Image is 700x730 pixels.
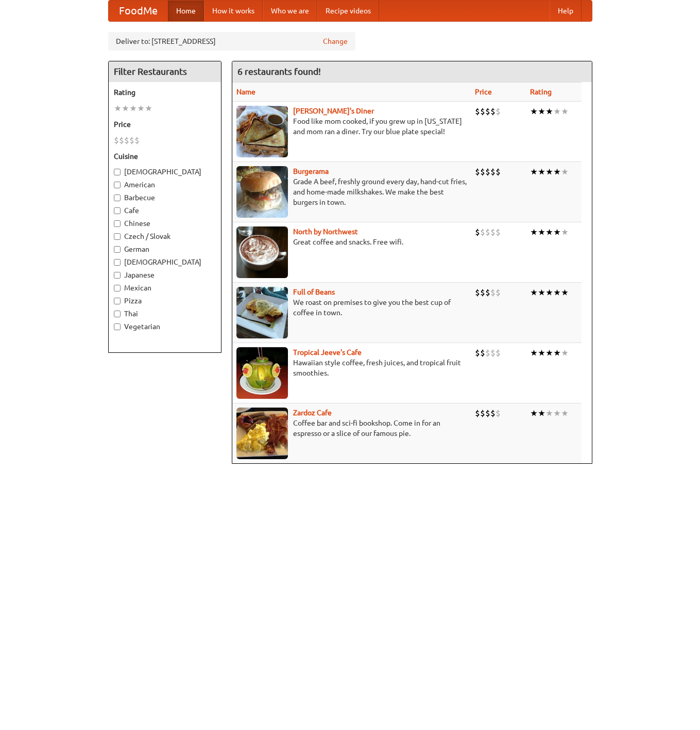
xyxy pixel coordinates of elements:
[480,106,485,117] li: $
[114,298,121,304] input: Pizza
[293,228,358,236] a: North by Northwest
[475,287,480,298] li: $
[496,347,501,359] li: $
[553,226,561,238] li: ★
[114,283,216,293] label: Mexican
[530,347,538,359] li: ★
[114,259,121,266] input: [DEMOGRAPHIC_DATA]
[561,408,569,419] li: ★
[485,106,490,117] li: $
[114,119,216,129] h5: Price
[490,166,496,177] li: $
[114,323,121,330] input: Vegetarian
[293,348,362,356] a: Tropical Jeeve's Cafe
[496,408,501,419] li: $
[114,135,119,146] li: $
[137,103,145,114] li: ★
[530,287,538,298] li: ★
[530,226,538,238] li: ★
[475,106,480,117] li: $
[496,226,501,238] li: $
[109,1,168,21] a: FoodMe
[530,106,538,117] li: ★
[545,166,553,177] li: ★
[550,1,582,21] a: Help
[114,231,216,241] label: Czech / Slovak
[530,166,538,177] li: ★
[485,166,490,177] li: $
[485,287,490,298] li: $
[490,287,496,298] li: $
[122,103,129,114] li: ★
[236,347,288,399] img: jeeves.jpg
[475,347,480,359] li: $
[538,226,545,238] li: ★
[114,182,121,188] input: American
[553,408,561,419] li: ★
[114,321,216,332] label: Vegetarian
[114,309,216,319] label: Thai
[114,103,122,114] li: ★
[129,103,137,114] li: ★
[236,88,255,96] a: Name
[545,408,553,419] li: ★
[114,270,216,280] label: Japanese
[538,106,545,117] li: ★
[538,287,545,298] li: ★
[475,226,480,238] li: $
[114,205,216,216] label: Cafe
[236,176,467,207] p: Grade A beef, freshly ground every day, hand-cut fries, and home-made milkshakes. We make the bes...
[236,297,467,318] p: We roast on premises to give you the best cup of coffee in town.
[293,409,332,417] a: Zardoz Cafe
[114,244,216,254] label: German
[496,166,501,177] li: $
[480,166,485,177] li: $
[496,106,501,117] li: $
[114,167,216,177] label: [DEMOGRAPHIC_DATA]
[475,166,480,177] li: $
[480,287,485,298] li: $
[561,166,569,177] li: ★
[114,194,121,201] input: Barbecue
[114,192,216,203] label: Barbecue
[236,418,467,439] p: Coffee bar and sci-fi bookshop. Come in for an espresso or a slice of our famous pie.
[236,237,467,247] p: Great coffee and snacks. Free wifi.
[134,135,140,146] li: $
[538,347,545,359] li: ★
[114,233,121,240] input: Czech / Slovak
[236,106,288,157] img: sallys.jpg
[237,67,321,76] ng-pluralize: 6 restaurants found!
[293,107,374,115] a: [PERSON_NAME]'s Diner
[204,1,263,21] a: How it works
[236,116,467,137] p: Food like mom cooked, if you grew up in [US_STATE] and mom ran a diner. Try our blue plate special!
[114,180,216,190] label: American
[545,226,553,238] li: ★
[114,151,216,161] h5: Cuisine
[114,311,121,317] input: Thai
[553,166,561,177] li: ★
[561,287,569,298] li: ★
[538,166,545,177] li: ★
[293,288,335,296] a: Full of Beans
[553,106,561,117] li: ★
[480,347,485,359] li: $
[114,220,121,227] input: Chinese
[475,408,480,419] li: $
[114,272,121,279] input: Japanese
[490,347,496,359] li: $
[124,135,129,146] li: $
[538,408,545,419] li: ★
[114,169,121,175] input: [DEMOGRAPHIC_DATA]
[236,287,288,338] img: beans.jpg
[317,1,379,21] a: Recipe videos
[168,1,204,21] a: Home
[485,226,490,238] li: $
[145,103,152,114] li: ★
[236,408,288,459] img: zardoz.jpg
[475,88,492,96] a: Price
[263,1,317,21] a: Who we are
[108,32,355,51] div: Deliver to: [STREET_ADDRESS]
